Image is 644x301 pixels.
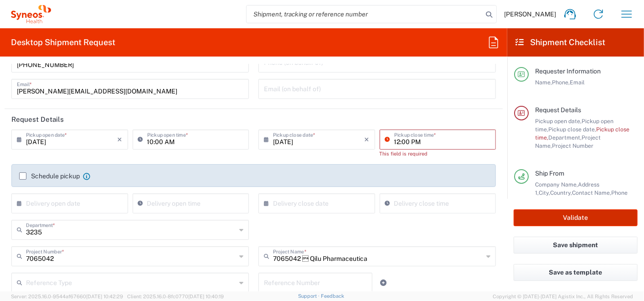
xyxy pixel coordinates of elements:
span: [DATE] 10:40:19 [188,294,224,299]
span: Country, [550,189,572,196]
button: Save shipment [514,237,638,254]
span: Pickup open date, [535,118,582,125]
span: Phone, [552,79,570,86]
span: Pickup close date, [548,126,596,133]
span: Company Name, [535,181,578,188]
h2: Shipment Checklist [515,37,605,48]
span: Request Details [535,106,581,114]
h2: Request Details [11,115,64,124]
button: Save as template [514,264,638,281]
span: [DATE] 10:42:29 [86,294,123,299]
i: × [365,132,370,147]
span: Name, [535,79,552,86]
i: × [118,132,123,147]
span: Ship From [535,170,564,177]
span: City, [539,189,550,196]
h2: Desktop Shipment Request [11,37,115,48]
label: Schedule pickup [19,172,80,180]
button: Validate [514,209,638,226]
span: Contact Name, [572,189,611,196]
span: Requester Information [535,67,601,75]
a: Support [298,293,321,299]
span: Project Number [552,142,593,149]
span: Department, [548,134,582,141]
span: [PERSON_NAME] [504,10,556,18]
span: Email [570,79,585,86]
input: Shipment, tracking or reference number [247,5,483,23]
div: This field is required [380,150,496,158]
span: Server: 2025.16.0-9544af67660 [11,294,123,299]
a: Add Reference [377,276,390,289]
a: Feedback [321,293,344,299]
span: Client: 2025.16.0-8fc0770 [127,294,224,299]
span: Copyright © [DATE]-[DATE] Agistix Inc., All Rights Reserved [493,292,633,301]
